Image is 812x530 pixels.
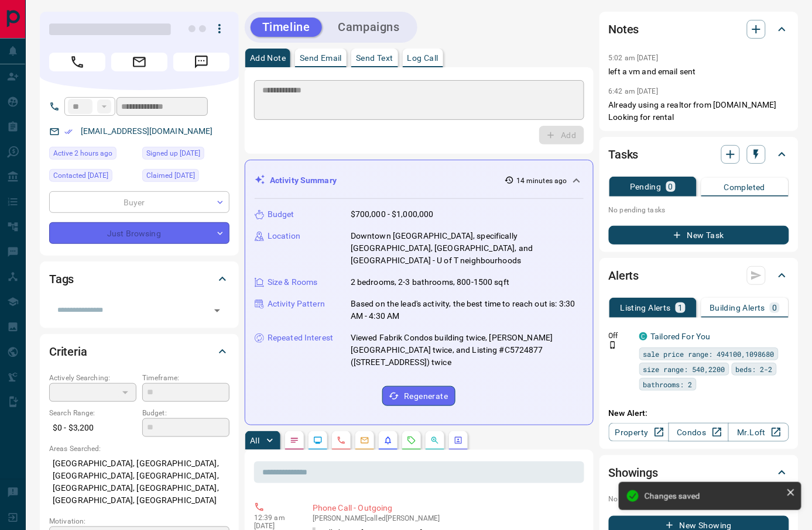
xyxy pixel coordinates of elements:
[724,183,766,191] p: Completed
[772,304,777,312] p: 0
[313,514,580,522] p: [PERSON_NAME] called [PERSON_NAME]
[351,208,434,221] p: $700,000 - $1,000,000
[337,436,346,445] svg: Calls
[382,386,455,406] button: Regenerate
[360,436,369,445] svg: Emails
[669,423,729,442] a: Condos
[49,454,229,510] p: [GEOGRAPHIC_DATA], [GEOGRAPHIC_DATA], [GEOGRAPHIC_DATA], [GEOGRAPHIC_DATA], [GEOGRAPHIC_DATA], [G...
[142,147,229,163] div: Wed Sep 30 2020
[609,87,659,95] p: 6:42 am [DATE]
[383,436,393,445] svg: Listing Alerts
[251,18,322,37] button: Timeline
[49,516,229,526] p: Motivation:
[173,53,229,71] span: Message
[651,332,711,341] a: Tailored For You
[356,54,393,62] p: Send Text
[621,304,671,312] p: Listing Alerts
[313,436,323,445] svg: Lead Browsing Activity
[630,183,662,191] p: Pending
[146,170,195,181] span: Claimed [DATE]
[262,85,576,115] textarea: To enrich screen reader interactions, please activate Accessibility in Grammarly extension settings
[609,54,659,62] p: 5:02 am [DATE]
[268,332,333,344] p: Repeated Interest
[49,443,229,454] p: Areas Searched:
[254,522,295,530] p: [DATE]
[49,408,136,418] p: Search Range:
[516,175,567,186] p: 14 minutes ago
[609,140,789,168] div: Tasks
[270,174,337,187] p: Activity Summary
[49,147,136,163] div: Tue Oct 14 2025
[49,418,136,438] p: $0 - $3,200
[313,502,580,514] p: Phone Call - Outgoing
[609,20,639,39] h2: Notes
[609,266,639,285] h2: Alerts
[327,18,412,37] button: Campaigns
[351,298,584,322] p: Based on the lead's activity, the best time to reach out is: 3:30 AM - 4:30 AM
[49,222,229,244] div: Just Browsing
[643,348,775,360] span: sale price range: 494100,1098680
[609,145,639,164] h2: Tasks
[250,54,286,62] p: Add Note
[49,169,136,185] div: Sat Jun 28 2025
[49,342,87,361] h2: Criteria
[609,423,669,442] a: Property
[268,298,325,310] p: Activity Pattern
[609,459,789,487] div: Showings
[268,208,294,221] p: Budget
[728,423,789,442] a: Mr.Loft
[49,338,229,366] div: Criteria
[710,304,765,312] p: Building Alerts
[146,147,200,159] span: Signed up [DATE]
[49,265,229,293] div: Tags
[142,408,229,418] p: Budget:
[643,378,693,390] span: bathrooms: 2
[300,54,342,62] p: Send Email
[609,99,789,123] p: Already using a realtor from [DOMAIN_NAME] Looking for rental
[53,170,108,181] span: Contacted [DATE]
[609,226,789,245] button: New Task
[609,341,617,349] svg: Push Notification Only
[142,373,229,383] p: Timeframe:
[669,183,673,191] p: 0
[290,436,299,445] svg: Notes
[454,436,463,445] svg: Agent Actions
[609,66,789,78] p: left a vm and email sent
[49,191,229,213] div: Buyer
[609,261,789,290] div: Alerts
[430,436,440,445] svg: Opportunities
[254,514,295,522] p: 12:39 am
[268,276,318,288] p: Size & Rooms
[111,53,167,71] span: Email
[250,436,259,445] p: All
[643,363,725,375] span: size range: 540,2200
[49,373,136,383] p: Actively Searching:
[639,332,647,340] div: condos.ca
[609,407,789,419] p: New Alert:
[678,304,683,312] p: 1
[407,436,416,445] svg: Requests
[609,494,789,504] p: No showings booked
[407,54,438,62] p: Log Call
[736,363,773,375] span: beds: 2-2
[351,230,584,267] p: Downtown [GEOGRAPHIC_DATA], specifically [GEOGRAPHIC_DATA], [GEOGRAPHIC_DATA], and [GEOGRAPHIC_DA...
[142,169,229,185] div: Fri Feb 16 2024
[268,230,300,242] p: Location
[351,276,509,288] p: 2 bedrooms, 2-3 bathrooms, 800-1500 sqft
[609,201,789,219] p: No pending tasks
[53,147,112,159] span: Active 2 hours ago
[209,302,225,319] button: Open
[609,15,789,43] div: Notes
[645,491,782,501] div: Changes saved
[49,270,74,288] h2: Tags
[609,463,659,482] h2: Showings
[351,332,584,369] p: Viewed Fabrik Condos building twice, [PERSON_NAME][GEOGRAPHIC_DATA] twice, and Listing #C5724877 ...
[255,170,584,191] div: Activity Summary14 minutes ago
[64,128,73,136] svg: Email Verified
[49,53,105,71] span: Call
[81,126,213,136] a: [EMAIL_ADDRESS][DOMAIN_NAME]
[609,331,632,341] p: Off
